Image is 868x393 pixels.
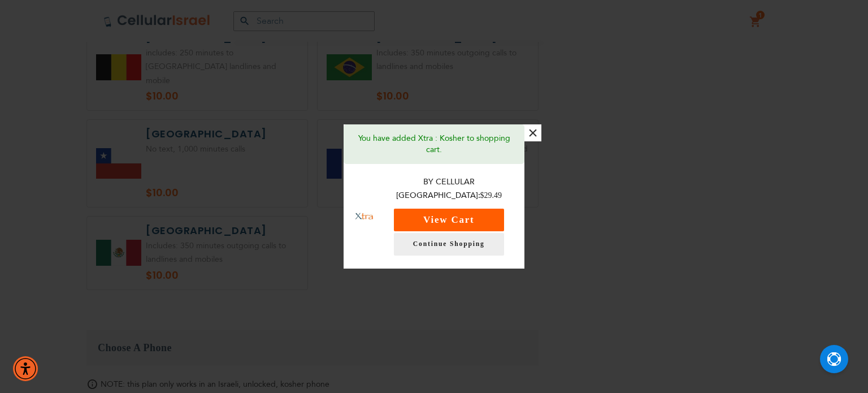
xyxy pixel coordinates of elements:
[352,133,516,156] p: You have added Xtra : Kosher to shopping cart.
[480,191,502,200] span: $29.49
[13,356,38,381] div: Accessibility Menu
[394,209,504,231] button: View Cart
[394,233,504,256] a: Continue Shopping
[524,124,541,141] button: ×
[385,175,514,203] p: By Cellular [GEOGRAPHIC_DATA]:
